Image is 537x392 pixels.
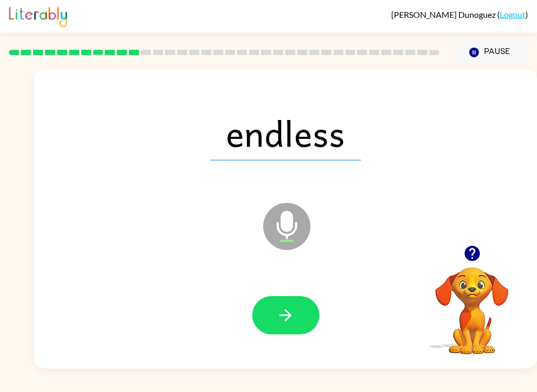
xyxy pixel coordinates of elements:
[452,40,528,64] button: Pause
[391,9,497,19] span: [PERSON_NAME] Dunoguez
[420,251,524,356] video: Your browser must support playing .mp4 files to use Literably. Please try using another browser.
[210,106,361,160] span: endless
[391,9,528,19] div: ( )
[500,9,525,19] a: Logout
[9,4,67,27] img: Literably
